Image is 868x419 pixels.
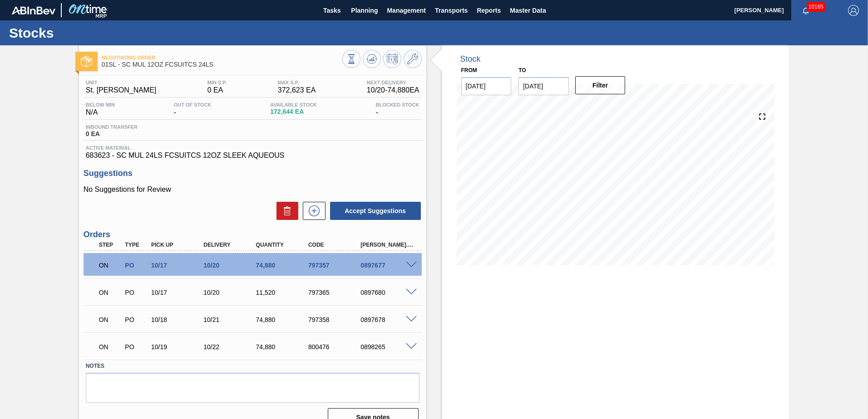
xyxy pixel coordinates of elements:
[306,316,365,323] div: 797358
[172,102,214,117] div: -
[84,185,422,194] p: No Suggestions for Review
[123,343,150,351] div: Purchase order
[81,56,92,67] img: Ícone
[123,262,150,269] div: Purchase order
[84,102,117,117] div: N/A
[201,242,260,248] div: Delivery
[174,102,212,107] span: Out Of Stock
[99,262,122,269] p: ON
[97,255,124,275] div: Negotiating Order
[358,262,417,269] div: 0897677
[97,242,124,248] div: Step
[99,289,122,296] p: ON
[102,61,342,68] span: 01SL - SC MUL 12OZ FCSUITCS 24LS
[306,289,365,296] div: 797365
[363,50,381,68] button: Update Chart
[9,28,170,38] h1: Stocks
[86,145,419,151] span: Active Material
[86,151,419,160] span: 683623 - SC MUL 24LS FCSUITCS 12OZ SLEEK AQUEOUS
[207,80,227,85] span: MIN S.P.
[99,316,122,323] p: ON
[254,262,312,269] div: 74,880
[461,67,477,73] label: From
[791,4,820,17] button: Notifications
[86,360,419,373] label: Notes
[435,5,468,16] span: Transports
[376,102,419,107] span: Blocked Stock
[84,169,422,178] h3: Suggestions
[123,316,150,323] div: Purchase order
[330,202,421,220] button: Accept Suggestions
[149,316,207,323] div: 10/18/2025
[149,262,207,269] div: 10/17/2025
[102,55,342,60] span: Negotiating Order
[367,80,419,85] span: Next Delivery
[86,102,115,107] span: Below Min
[404,50,422,68] button: Go to Master Data / General
[278,86,316,94] span: 372,623 EA
[461,77,512,95] input: mm/dd/yyyy
[807,2,825,12] span: 10165
[149,289,207,296] div: 10/17/2025
[358,289,417,296] div: 0897680
[207,86,227,94] span: 0 EA
[97,337,124,357] div: Negotiating Order
[518,77,569,95] input: mm/dd/yyyy
[12,6,55,15] img: TNhmsLtSVTkK8tSr43FrP2fwEKptu5GPRR3wAAAABJRU5ErkJggg==
[201,316,260,323] div: 10/21/2025
[387,5,426,16] span: Management
[201,262,260,269] div: 10/20/2025
[306,242,365,248] div: Code
[97,283,124,302] div: Negotiating Order
[278,80,316,85] span: MAX S.P.
[123,289,150,296] div: Purchase order
[358,343,417,351] div: 0898265
[84,230,422,239] h3: Orders
[351,5,378,16] span: Planning
[97,310,124,330] div: Negotiating Order
[367,86,419,94] span: 10/20 - 74,880 EA
[86,131,138,137] span: 0 EA
[86,86,157,94] span: St. [PERSON_NAME]
[518,67,526,73] label: to
[272,202,298,220] div: Delete Suggestions
[201,343,260,351] div: 10/22/2025
[254,242,312,248] div: Quantity
[358,316,417,323] div: 0897678
[254,343,312,351] div: 74,880
[325,201,422,221] div: Accept Suggestions
[306,343,365,351] div: 800476
[298,202,325,220] div: New suggestion
[123,242,150,248] div: Type
[342,50,360,68] button: Stocks Overview
[306,262,365,269] div: 797357
[149,343,207,351] div: 10/19/2025
[510,5,546,16] span: Master Data
[254,289,312,296] div: 11,520
[270,108,317,115] span: 172,644 EA
[86,124,138,130] span: Inbound Transfer
[575,76,626,94] button: Filter
[270,102,317,107] span: Available Stock
[374,102,422,117] div: -
[99,343,122,351] p: ON
[201,289,260,296] div: 10/20/2025
[460,54,481,64] div: Stock
[149,242,207,248] div: Pick up
[848,5,859,16] img: Logout
[254,316,312,323] div: 74,880
[383,50,401,68] button: Schedule Inventory
[86,80,157,85] span: Unit
[358,242,417,248] div: [PERSON_NAME]. ID
[477,5,501,16] span: Reports
[322,5,342,16] span: Tasks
